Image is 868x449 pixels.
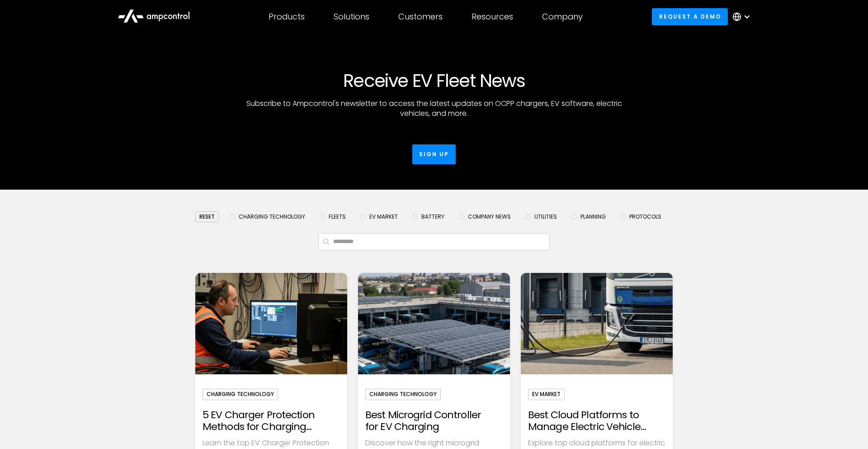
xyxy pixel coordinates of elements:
[195,211,219,222] div: reset
[239,213,305,220] span: Charging Technology
[398,12,443,22] div: Customers
[472,12,513,22] div: Resources
[580,213,606,220] span: Planning
[365,389,441,400] div: Charging Technology
[235,99,633,119] p: Subscribe to Ampcontrol's newsletter to access the latest updates on OCPP chargers, EV software, ...
[528,389,565,400] div: EV Market
[334,12,369,22] div: Solutions
[421,213,444,220] span: Battery
[542,12,583,22] div: Company
[203,389,278,400] div: Charging Technology
[203,409,340,433] h2: 5 EV Charger Protection Methods for Charging Infrastructure
[269,12,305,22] div: Products
[275,70,593,91] h1: Receive EV Fleet News
[412,144,456,164] a: Sign up
[652,8,728,25] a: Request a demo
[329,213,346,220] span: Fleets
[528,409,665,433] h2: Best Cloud Platforms to Manage Electric Vehicle Charging
[534,213,557,220] span: Utilities
[629,213,661,220] span: Protocols
[365,409,503,433] h2: Best Microgrid Controller for EV Charging
[369,213,398,220] span: EV Market
[468,213,511,220] span: Company News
